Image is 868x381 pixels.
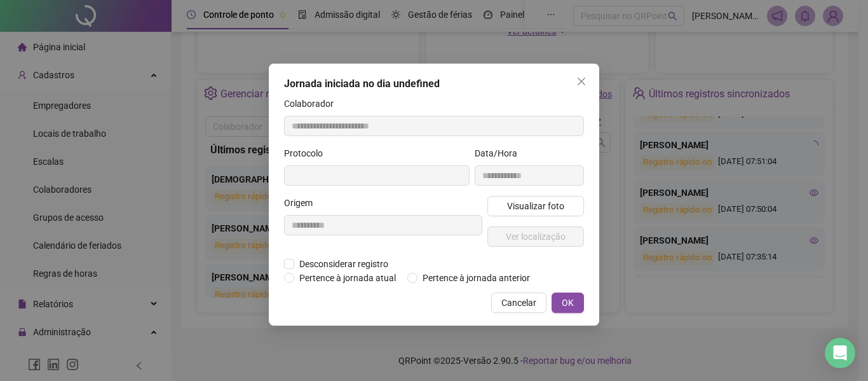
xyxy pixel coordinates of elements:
[562,296,574,310] span: OK
[507,199,564,213] span: Visualizar foto
[491,293,546,313] button: Cancelar
[284,97,342,111] label: Colaborador
[294,271,401,285] span: Pertence à jornada atual
[487,226,584,247] button: Ver localização
[552,293,584,313] button: OK
[284,196,321,210] label: Origem
[284,146,331,160] label: Protocolo
[825,338,855,368] div: Open Intercom Messenger
[576,76,587,87] span: close
[571,71,592,92] button: Close
[284,76,584,92] div: Jornada iniciada no dia undefined
[294,257,393,271] span: Desconsiderar registro
[501,296,536,310] span: Cancelar
[475,146,526,160] label: Data/Hora
[487,196,584,216] button: Visualizar foto
[417,271,535,285] span: Pertence à jornada anterior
